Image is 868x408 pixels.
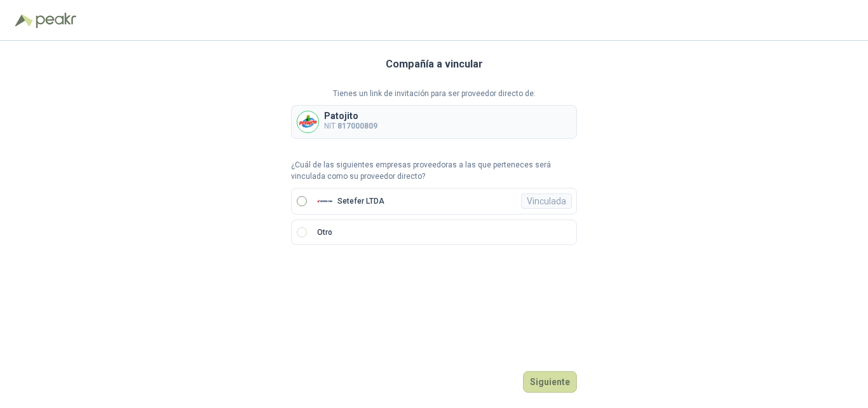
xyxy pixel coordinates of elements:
[337,197,384,205] p: Setefer LTDA
[523,371,577,393] button: Siguiente
[15,14,33,27] img: Logo
[291,88,577,100] p: Tienes un link de invitación para ser proveedor directo de:
[521,193,572,209] div: Vinculada
[317,193,332,209] img: Company Logo
[317,227,332,239] p: Otro
[297,111,318,132] img: Company Logo
[291,159,577,183] p: ¿Cuál de las siguientes empresas proveedoras a las que perteneces será vinculada como su proveedo...
[324,120,377,132] p: NIT
[386,56,483,73] h3: Compañía a vincular
[36,13,76,28] img: Peakr
[337,122,377,130] b: 817000809
[324,111,377,120] p: Patojito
